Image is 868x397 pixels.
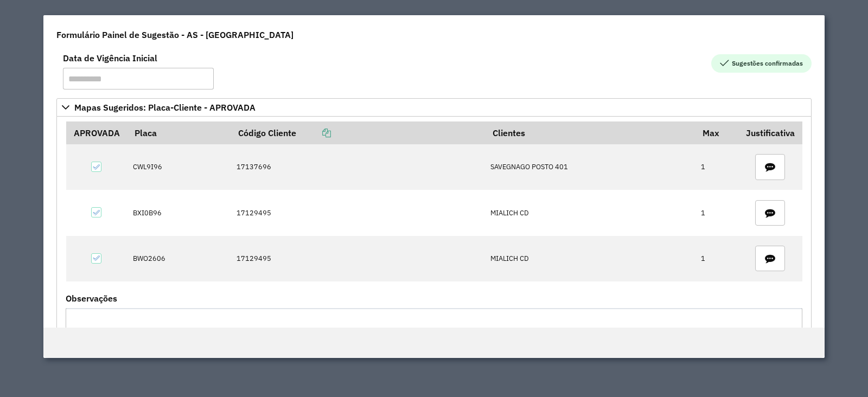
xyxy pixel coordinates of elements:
th: Placa [127,121,231,144]
td: BWO2606 [127,236,231,281]
td: MIALICH CD [485,190,695,235]
a: Copiar [296,127,331,138]
td: 17129495 [231,190,485,235]
span: Sugestões confirmadas [711,54,812,73]
th: Código Cliente [231,121,485,144]
td: 1 [695,144,738,190]
a: Mapas Sugeridos: Placa-Cliente - APROVADA [56,98,812,117]
th: Justificativa [738,121,802,144]
label: Observações [66,292,117,305]
h4: Formulário Painel de Sugestão - AS - [GEOGRAPHIC_DATA] [56,28,293,41]
td: 17129495 [231,236,485,281]
td: 1 [695,236,738,281]
td: 1 [695,190,738,235]
td: CWL9I96 [127,144,231,190]
label: Data de Vigência Inicial [63,52,157,65]
th: APROVADA [66,121,127,144]
td: BXI0B96 [127,190,231,235]
th: Max [695,121,738,144]
td: 17137696 [231,144,485,190]
th: Clientes [485,121,695,144]
td: MIALICH CD [485,236,695,281]
span: Mapas Sugeridos: Placa-Cliente - APROVADA [74,103,256,112]
td: SAVEGNAGO POSTO 401 [485,144,695,190]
